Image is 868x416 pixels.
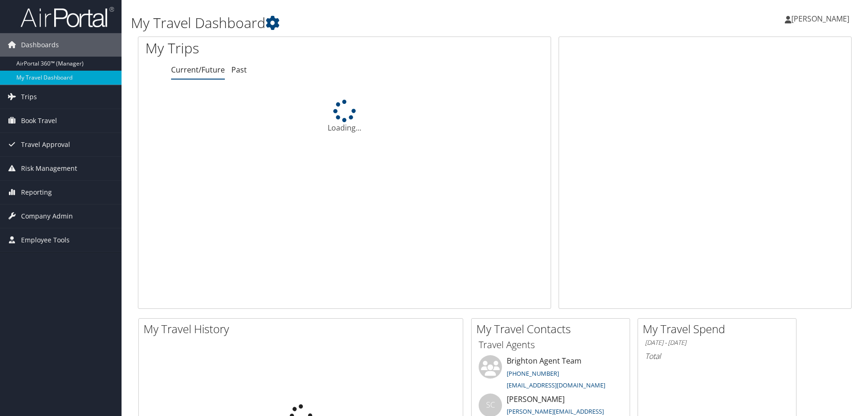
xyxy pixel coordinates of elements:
[131,13,616,33] h1: My Travel Dashboard
[474,355,627,394] li: Brighton Agent Team
[21,109,57,132] span: Book Travel
[21,228,70,252] span: Employee Tools
[231,65,247,75] a: Past
[138,100,551,133] div: Loading...
[171,65,225,75] a: Current/Future
[143,321,463,337] h2: My Travel History
[479,338,623,351] h3: Travel Agents
[21,204,73,228] span: Company Admin
[145,38,372,58] h1: My Trips
[21,181,52,204] span: Reporting
[643,321,796,337] h2: My Travel Spend
[785,5,859,33] a: [PERSON_NAME]
[645,351,789,361] h6: Total
[21,85,37,109] span: Trips
[507,381,605,389] a: [EMAIL_ADDRESS][DOMAIN_NAME]
[645,338,789,347] h6: [DATE] - [DATE]
[21,6,114,28] img: airportal-logo.png
[476,321,630,337] h2: My Travel Contacts
[21,33,59,57] span: Dashboards
[21,157,77,180] span: Risk Management
[507,369,559,378] a: [PHONE_NUMBER]
[791,14,849,24] span: [PERSON_NAME]
[21,133,70,156] span: Travel Approval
